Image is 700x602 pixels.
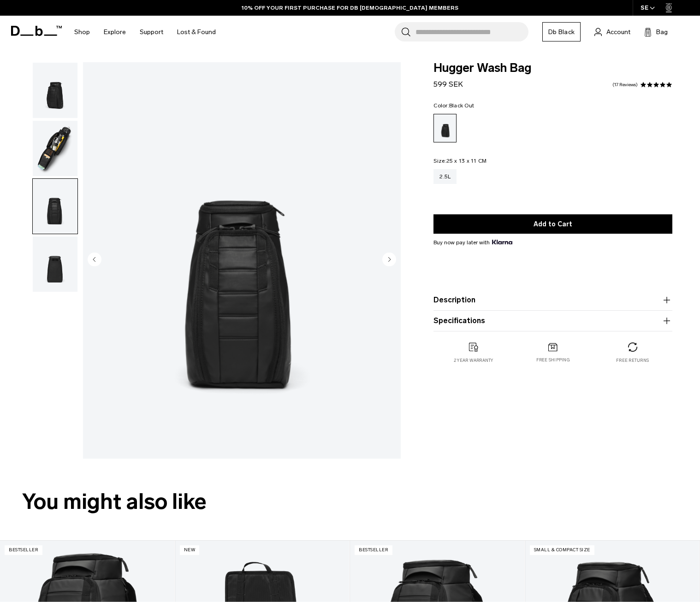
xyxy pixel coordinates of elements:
[104,16,126,48] a: Explore
[542,22,581,41] a: Db Black
[32,236,78,292] button: Hugger Wash Bag Black Out
[612,83,638,87] a: 17 reviews
[67,16,223,48] nav: Main Navigation
[33,63,77,118] img: Hugger Wash Bag Black Out
[433,158,486,164] legend: Size:
[594,26,630,37] a: Account
[433,114,457,142] a: Black Out
[433,62,672,74] span: Hugger Wash Bag
[88,253,101,268] button: Previous slide
[433,295,672,306] button: Description
[433,315,672,326] button: Specifications
[242,4,458,12] a: 10% OFF YOUR FIRST PURCHASE FOR DB [DEMOGRAPHIC_DATA] MEMBERS
[74,16,90,48] a: Shop
[32,62,78,118] button: Hugger Wash Bag Black Out
[606,27,630,37] span: Account
[616,357,649,364] p: Free returns
[32,120,78,177] button: Hugger Wash Bag Black Out
[83,62,401,459] li: 3 / 4
[140,16,163,48] a: Support
[33,236,77,292] img: Hugger Wash Bag Black Out
[656,27,668,37] span: Bag
[433,80,463,89] span: 599 SEK
[433,238,512,247] span: Buy now pay later with
[22,485,678,518] h2: You might also like
[449,102,474,109] span: Black Out
[446,158,487,164] span: 25 x 13 x 11 CM
[644,26,668,37] button: Bag
[355,545,392,555] p: Bestseller
[454,357,493,364] p: 2 year warranty
[33,121,77,176] img: Hugger Wash Bag Black Out
[492,240,512,244] img: {"height" => 20, "alt" => "Klarna"}
[433,169,457,184] a: 2.5L
[536,357,570,363] p: Free shipping
[382,253,396,268] button: Next slide
[177,16,216,48] a: Lost & Found
[180,545,200,555] p: New
[33,179,77,234] img: Hugger Wash Bag Black Out
[83,62,401,459] img: Hugger Wash Bag Black Out
[530,545,594,555] p: Small & Compact Size
[32,178,78,235] button: Hugger Wash Bag Black Out
[5,545,42,555] p: Bestseller
[433,103,474,108] legend: Color:
[433,214,672,234] button: Add to Cart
